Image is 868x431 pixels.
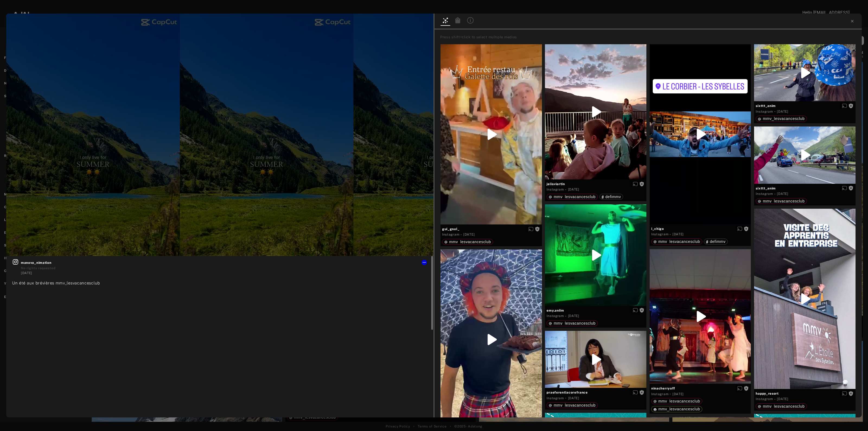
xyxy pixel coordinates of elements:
span: Rights not requested [848,104,853,107]
span: mmv_lesvacancesclub [763,404,805,408]
div: defimmv [706,240,726,243]
div: Instagram [547,396,564,401]
span: · [670,232,671,237]
span: mmv_lesvacancesclub [658,407,700,411]
div: Instagram [651,232,668,237]
time: 2025-08-07T20:52:00.000Z [672,232,684,236]
span: i_chigo [651,226,749,231]
button: Enable diffusion on this media [840,391,848,396]
button: Enable diffusion on this media [631,389,639,395]
button: Enable diffusion on this media [631,181,639,187]
span: · [461,233,462,237]
span: Rights not requested [535,227,540,231]
span: praeferentiacorefrance [547,390,645,395]
button: Enable diffusion on this media [631,308,639,313]
span: ninacherryoff [651,386,749,391]
span: · [565,396,567,400]
span: mmv_lesvacancesclub [763,199,805,203]
div: defimmv [602,195,621,199]
span: · [565,314,567,318]
div: Press shift+click to select multiple medias [440,34,860,40]
div: mmv_lesvacancesclub [758,199,805,203]
div: Instagram [651,392,668,397]
span: Rights not requested [639,308,644,312]
time: 2025-01-07T12:17:53.000Z [463,233,475,236]
div: mmv_lesvacancesclub [653,407,700,411]
div: mmv_lesvacancesclub [549,403,595,407]
span: Rights not requested [744,227,749,230]
span: happy_resort [756,391,854,396]
time: 2025-06-27T10:01:37.000Z [568,396,579,400]
span: · [774,109,776,114]
span: · [774,397,776,401]
time: 2025-08-02T23:50:55.000Z [568,314,579,318]
span: mmv_lesvacancesclub [554,321,595,325]
div: Instagram [442,232,459,237]
iframe: Chat Widget [841,405,868,431]
div: mmv_lesvacancesclub [758,404,805,408]
div: Widget de chat [841,405,868,431]
div: Instagram [547,187,564,192]
span: Rights not requested [848,391,853,395]
button: Enable diffusion on this media [840,103,848,109]
span: · [565,188,567,192]
div: Instagram [756,397,773,401]
button: Enable diffusion on this media [736,385,744,391]
span: No rights requested [21,266,55,270]
time: 2025-08-03T23:28:20.000Z [777,192,788,196]
div: mmv_lesvacancesclub [549,321,595,325]
span: mmv_lesvacancesclub [658,239,700,244]
span: manova_nimation [21,260,427,265]
span: mmv_lesvacancesclub [449,240,491,244]
time: 2025-08-14T12:12:21.000Z [568,188,579,191]
div: mmv_lesvacancesclub [758,117,805,121]
time: 2025-08-03T23:28:20.000Z [777,110,788,113]
span: Un été aux brévières mmv_lesvacancesclub [12,281,100,285]
span: Rights not requested [848,186,853,190]
span: gui_gnol_ [442,227,540,232]
div: mmv_lesvacancesclub [653,399,700,403]
span: mmv_lesvacancesclub [554,403,595,407]
span: sixttt_anim [756,103,854,108]
span: emy.aniim [547,308,645,313]
span: mmv_lesvacancesclub [554,195,595,199]
time: 2025-07-30T12:46:19.000Z [777,397,788,401]
span: Rights not requested [744,386,749,390]
span: defimmv [605,195,621,199]
button: Enable diffusion on this media [736,226,744,232]
span: Rights not requested [639,390,644,394]
span: · [774,192,776,196]
div: mmv_lesvacancesclub [549,195,595,199]
span: · [670,392,671,396]
span: mmv_lesvacancesclub [658,399,700,403]
span: mmv_lesvacancesclub [763,116,805,121]
span: defimmv [710,239,726,244]
span: sixttt_anim [756,186,854,191]
time: 2025-07-19T18:13:37.000Z [672,392,684,396]
button: Enable diffusion on this media [527,226,535,232]
span: jelisviartin [547,182,645,186]
time: 2025-09-06T15:06:37.000Z [21,271,32,275]
button: Enable diffusion on this media [840,185,848,191]
div: mmv_lesvacancesclub [444,240,491,244]
div: mmv_lesvacancesclub [653,240,700,243]
span: Rights not requested [639,182,644,186]
div: Instagram [756,191,773,196]
div: Instagram [547,313,564,318]
div: Instagram [756,109,773,114]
